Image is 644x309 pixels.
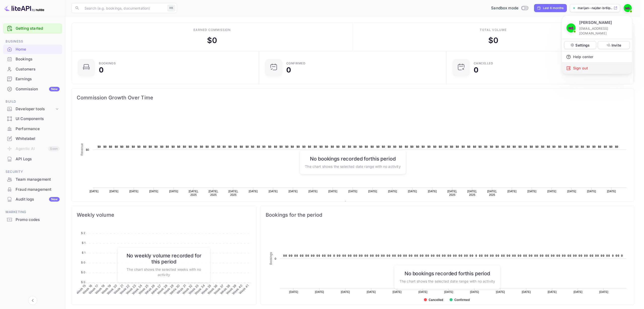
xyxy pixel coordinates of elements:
img: Marijan Šnajdar [567,23,576,32]
div: Sign out [562,63,632,74]
p: [PERSON_NAME] [579,20,612,26]
p: Settings [575,43,590,48]
p: [EMAIL_ADDRESS][DOMAIN_NAME] [579,26,628,36]
p: Invite [612,43,621,48]
div: Help center [562,51,632,62]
